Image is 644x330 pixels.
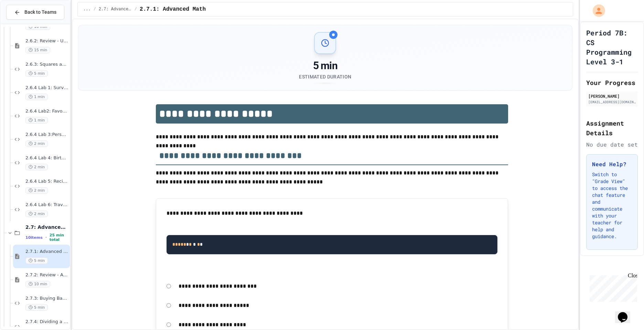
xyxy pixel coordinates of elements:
[25,249,68,255] span: 2.7.1: Advanced Math
[25,94,48,100] span: 1 min
[586,28,638,66] h1: Period 7B: CS Programming Level 3-1
[25,117,48,124] span: 1 min
[588,93,636,99] div: [PERSON_NAME]
[99,7,132,12] span: 2.7: Advanced Math
[94,7,96,12] span: /
[25,187,48,194] span: 2 min
[25,85,68,91] span: 2.6.4 Lab 1: Survey Form Debugger
[592,160,632,168] h3: Need Help?
[586,118,638,138] h2: Assignment Details
[25,47,50,53] span: 15 min
[24,9,56,16] span: Back to Teams
[25,23,50,30] span: 10 min
[25,140,48,147] span: 2 min
[299,73,351,80] div: Estimated Duration
[586,3,607,19] div: My Account
[588,99,636,105] div: [EMAIL_ADDRESS][DOMAIN_NAME]
[25,257,48,264] span: 5 min
[25,319,68,325] span: 2.7.4: Dividing a Number
[586,78,638,87] h2: Your Progress
[25,62,68,67] span: 2.6.3: Squares and Circles
[25,155,68,161] span: 2.6.4 Lab 4: Birthday Calculator
[25,70,48,77] span: 5 min
[25,272,68,278] span: 2.7.2: Review - Advanced Math
[25,202,68,208] span: 2.6.4 Lab 6: Travel Expense Calculator
[587,273,637,302] iframe: chat widget
[25,38,68,44] span: 2.6.2: Review - User Input
[140,5,206,13] span: 2.7.1: Advanced Math
[25,281,50,287] span: 10 min
[592,171,632,240] p: Switch to "Grade View" to access the chat feature and communicate with your teacher for help and ...
[25,108,68,114] span: 2.6.4 Lab2: Favorite Color Collector
[25,296,68,301] span: 2.7.3: Buying Basketballs
[50,233,68,242] span: 25 min total
[25,224,68,230] span: 2.7: Advanced Math
[299,60,351,72] div: 5 min
[25,164,48,170] span: 2 min
[25,211,48,217] span: 2 min
[135,7,137,12] span: /
[25,304,48,311] span: 5 min
[25,235,43,240] span: 10 items
[6,5,64,20] button: Back to Teams
[25,179,68,184] span: 2.6.4 Lab 5: Recipe Calculator Repair
[83,7,91,12] span: ...
[3,3,47,44] div: Chat with us now!Close
[615,302,637,323] iframe: chat widget
[45,235,47,240] span: •
[25,132,68,138] span: 2.6.4 Lab 3:Personal Info Collector
[586,140,638,149] div: No due date set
